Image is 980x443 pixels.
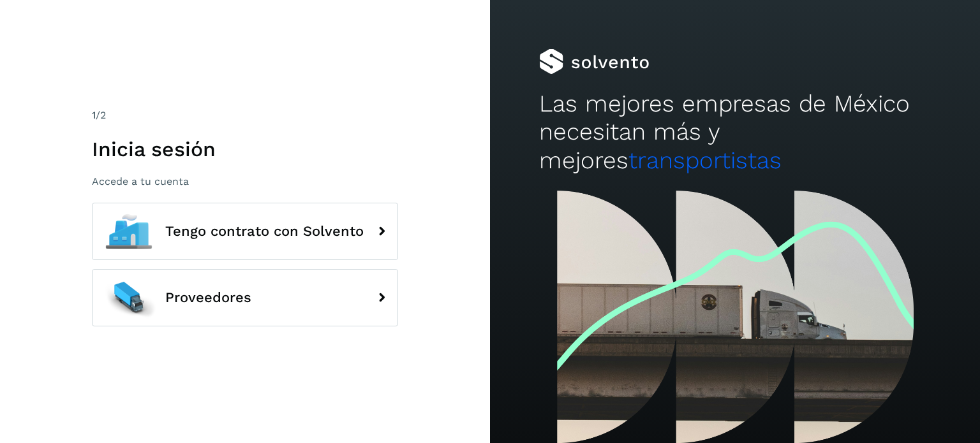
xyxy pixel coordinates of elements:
[628,147,782,174] span: transportistas
[92,269,398,326] button: Proveedores
[165,290,251,305] span: Proveedores
[92,109,96,121] span: 1
[539,90,931,175] h2: Las mejores empresas de México necesitan más y mejores
[92,203,398,260] button: Tengo contrato con Solvento
[92,108,398,123] div: /2
[165,224,364,239] span: Tengo contrato con Solvento
[92,137,398,161] h1: Inicia sesión
[92,175,398,187] p: Accede a tu cuenta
